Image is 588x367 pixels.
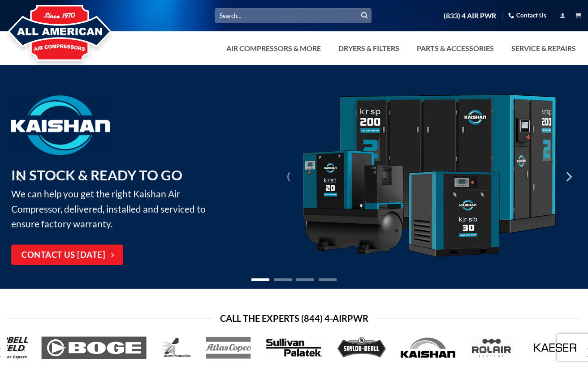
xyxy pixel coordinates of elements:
img: Kaishan [300,94,558,259]
a: (833) 4 AIR PWR [444,8,496,24]
li: Page dot 3 [296,278,314,281]
a: Contact Us [DATE] [11,245,123,265]
li: Page dot 4 [319,278,337,281]
p: We can help you get the right Kaishan Air Compressor, delivered, installed and serviced to ensure... [11,164,229,231]
a: Parts & Accessories [411,39,499,57]
a: Service & Repairs [506,39,581,57]
li: Page dot 1 [251,278,269,281]
a: Air Compressors & More [221,39,326,57]
strong: IN STOCK & READY TO GO [11,166,182,183]
a: Dryers & Filters [333,39,405,57]
a: View cart [575,10,581,21]
a: Contact Us [508,9,546,22]
input: Search… [215,8,372,23]
li: Page dot 2 [274,278,292,281]
button: Previous [12,154,28,199]
button: Submit [358,9,371,22]
button: Next [560,154,576,199]
img: Kaishan [11,95,110,155]
a: Login [560,10,566,21]
span: Contact Us [DATE] [22,249,105,262]
span: Call the Experts (844) 4-AirPwr [220,311,368,325]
